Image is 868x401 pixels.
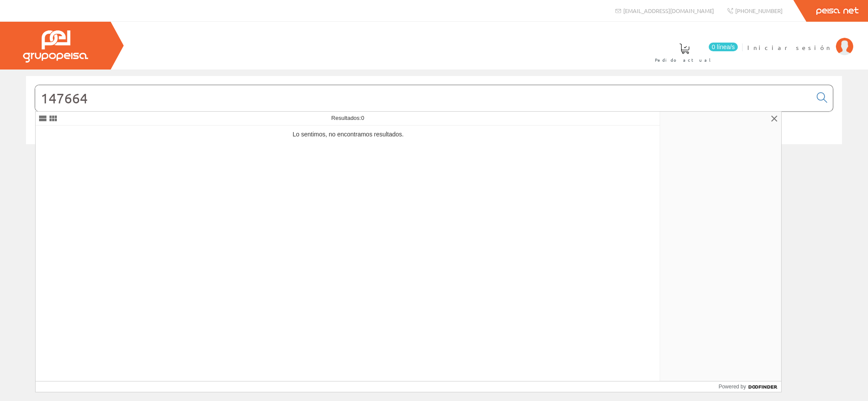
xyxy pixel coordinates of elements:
[735,7,783,14] span: [PHONE_NUMBER]
[655,56,714,64] span: Pedido actual
[623,7,714,14] span: [EMAIL_ADDRESS][DOMAIN_NAME]
[361,115,364,121] span: 0
[23,30,88,63] img: Grupo Peisa
[709,43,738,51] span: 0 línea/s
[747,43,832,52] span: Iniciar sesión
[747,36,853,44] a: Iniciar sesión
[35,85,812,111] input: Buscar...
[26,155,842,162] div: © Grupo Peisa
[331,115,364,121] span: Resultados:
[719,381,782,392] a: Powered by
[719,383,746,391] span: Powered by
[36,126,661,143] p: Lo sentimos, no encontramos resultados.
